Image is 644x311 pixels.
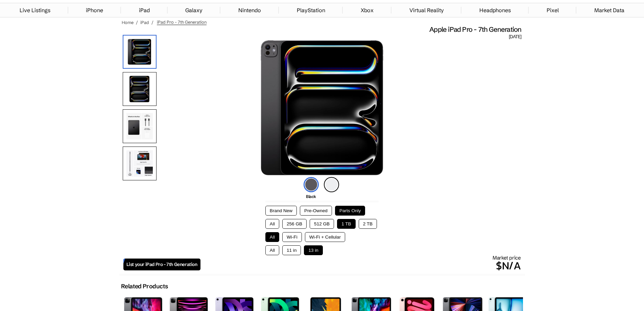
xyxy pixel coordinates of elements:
[293,3,329,17] a: PlayStation
[310,219,334,229] button: 512 GB
[304,245,323,255] button: 13 in
[151,20,153,25] span: /
[200,258,521,274] p: $N/A
[324,177,339,192] img: silver-icon
[123,147,157,180] img: Both All
[136,3,153,17] a: iPad
[235,3,264,17] a: Nintendo
[123,109,157,143] img: All
[123,259,200,270] a: List your iPad Pro - 7th Generation
[306,194,316,199] span: Black
[182,3,206,17] a: Galaxy
[305,232,345,242] button: Wi-Fi + Cellular
[121,283,168,290] h2: Related Products
[335,206,365,216] button: Parts Only
[82,3,106,17] a: iPhone
[123,72,157,106] img: Front
[265,245,279,255] button: All
[265,232,279,242] button: All
[140,20,149,25] a: iPad
[509,34,521,40] span: [DATE]
[406,3,447,17] a: Virtual Reality
[122,20,134,25] a: Home
[265,206,297,216] button: Brand New
[200,254,521,274] div: Market price
[337,219,355,229] button: 1 TB
[359,219,377,229] button: 2 TB
[16,3,54,17] a: Live Listings
[591,3,628,17] a: Market Data
[123,35,157,69] img: iPad Pro (7th Generation)
[300,206,332,216] button: Pre-Owned
[543,3,562,17] a: Pixel
[265,219,279,229] button: All
[282,219,307,229] button: 256 GB
[304,177,319,192] img: black-icon
[282,245,301,255] button: 11 in
[261,40,384,175] img: iPad Pro (7th Generation)
[136,20,138,25] span: /
[282,232,302,242] button: Wi-Fi
[126,262,197,267] span: List your iPad Pro - 7th Generation
[476,3,514,17] a: Headphones
[357,3,377,17] a: Xbox
[429,25,521,34] span: Apple iPad Pro - 7th Generation
[157,19,207,25] span: iPad Pro - 7th Generation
